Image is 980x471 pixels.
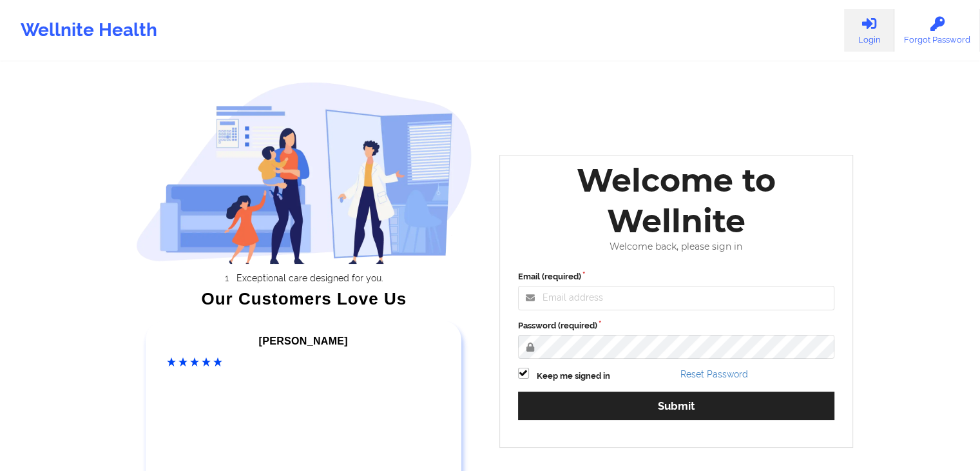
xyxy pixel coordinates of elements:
img: wellnite-auth-hero_200.c722682e.png [136,81,472,264]
li: Exceptional care designed for you. [148,273,472,283]
div: Welcome back, please sign in [509,241,844,252]
label: Email (required) [518,270,835,283]
div: Our Customers Love Us [136,292,472,305]
a: Login [844,9,894,52]
button: Submit [518,392,835,419]
a: Forgot Password [894,9,980,52]
input: Email address [518,286,835,310]
div: Welcome to Wellnite [509,160,844,241]
label: Keep me signed in [537,370,610,383]
a: Reset Password [680,369,748,379]
label: Password (required) [518,319,835,332]
span: [PERSON_NAME] [259,336,348,346]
